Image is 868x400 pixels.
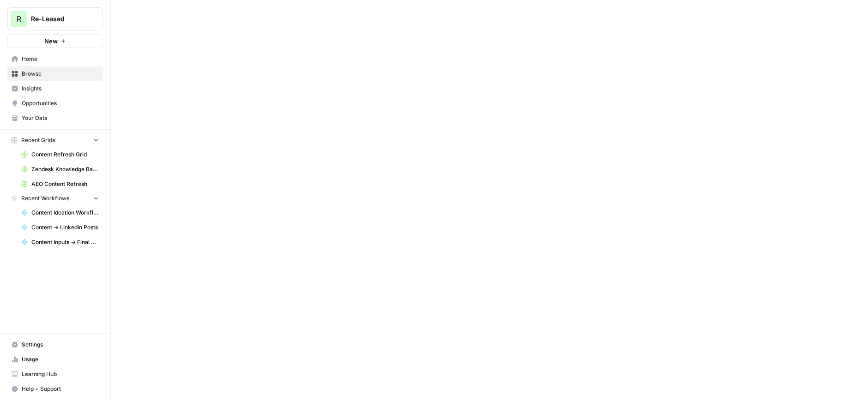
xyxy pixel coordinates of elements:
[22,340,99,349] span: Settings
[31,209,99,217] span: Content Ideation Workflow
[7,52,103,66] a: Home
[7,191,103,205] button: Recent Workflows
[44,36,58,46] span: New
[22,385,99,393] span: Help + Support
[17,235,103,250] a: Content Inputs -> Final Outputs
[22,114,99,122] span: Your Data
[22,355,99,364] span: Usage
[7,111,103,125] a: Your Data
[21,136,55,144] span: Recent Grids
[22,70,99,78] span: Browse
[17,177,103,191] a: AEO Content Refresh
[21,194,69,203] span: Recent Workflows
[7,7,103,30] button: Workspace: Re-Leased
[22,84,99,93] span: Insights
[22,99,99,107] span: Opportunities
[17,220,103,235] a: Content -> Linkedin Posts
[31,14,87,24] span: Re-Leased
[7,66,103,81] a: Browse
[17,147,103,162] a: Content Refresh Grid
[17,205,103,220] a: Content Ideation Workflow
[7,352,103,367] a: Usage
[7,34,103,48] button: New
[31,238,99,246] span: Content Inputs -> Final Outputs
[17,162,103,177] a: Zendesk Knowledge Base Update
[22,370,99,378] span: Learning Hub
[22,55,99,63] span: Home
[7,382,103,396] button: Help + Support
[7,81,103,96] a: Insights
[7,367,103,382] a: Learning Hub
[31,223,99,232] span: Content -> Linkedin Posts
[7,96,103,111] a: Opportunities
[31,165,99,173] span: Zendesk Knowledge Base Update
[7,133,103,147] button: Recent Grids
[7,337,103,352] a: Settings
[31,180,99,188] span: AEO Content Refresh
[17,13,21,24] span: R
[31,150,99,159] span: Content Refresh Grid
